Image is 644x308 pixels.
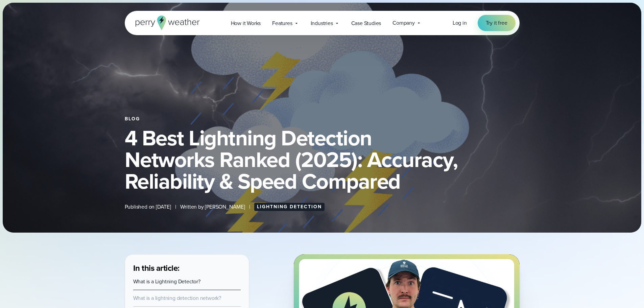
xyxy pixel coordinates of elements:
h3: In this article: [133,263,241,274]
div: Blog [125,116,520,122]
span: | [249,203,250,211]
span: How it Works [231,19,261,27]
span: Case Studies [351,19,381,27]
a: How it Works [225,16,267,30]
span: Published on [DATE] [125,203,171,211]
a: Log in [453,19,467,27]
span: Try it free [486,19,507,27]
span: Features [272,19,292,27]
a: Lightning Detection [254,203,325,211]
a: Try it free [478,15,516,31]
span: Company [392,19,415,27]
h1: 4 Best Lightning Detection Networks Ranked (2025): Accuracy, Reliability & Speed Compared [125,127,520,192]
a: What is a lightning detection network? [133,294,221,302]
span: | [175,203,176,211]
a: Case Studies [345,16,387,30]
span: Log in [453,19,467,27]
a: What is a Lightning Detector? [133,278,200,285]
span: Written by [PERSON_NAME] [180,203,245,211]
span: Industries [311,19,333,27]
